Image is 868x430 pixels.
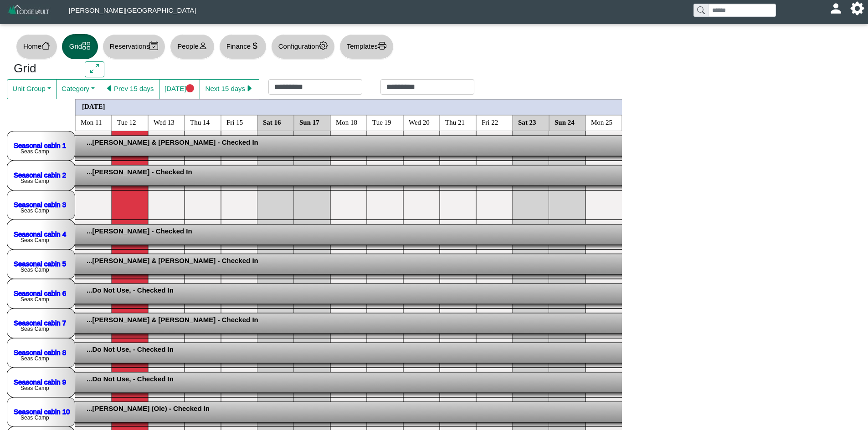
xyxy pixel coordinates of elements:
text: Seas Camp [21,207,49,213]
text: Seas Camp [21,414,49,420]
input: Check in [268,79,362,95]
a: Seasonal cabin 2 [14,171,66,178]
button: Configurationgear [271,34,335,59]
text: Seas Camp [21,177,49,184]
svg: gear fill [854,5,861,12]
img: Z [7,4,51,20]
button: caret left fillPrev 15 days [100,79,159,99]
a: Seasonal cabin 7 [14,319,66,326]
text: Seas Camp [21,266,49,273]
a: Seasonal cabin 6 [14,289,66,297]
a: Seasonal cabin 3 [14,200,66,208]
text: Sun 17 [299,118,319,126]
a: Seasonal cabin 10 [14,407,70,415]
text: Wed 20 [409,118,430,126]
text: Fri 15 [226,118,243,126]
button: Homehouse [16,34,57,59]
button: Peopleperson [170,34,214,59]
text: Mon 11 [81,118,102,126]
svg: caret left fill [105,84,114,93]
text: Seas Camp [21,384,49,391]
text: Seas Camp [21,355,49,361]
text: Thu 14 [190,118,210,126]
button: Unit Group [7,79,56,99]
text: Sat 23 [518,118,536,126]
button: Gridgrid [62,34,98,59]
text: Seas Camp [21,237,49,243]
button: Next 15 dayscaret right fill [200,79,259,99]
input: Check out [380,79,474,95]
a: Seasonal cabin 4 [14,230,66,238]
text: Sun 24 [555,118,575,126]
text: Sat 16 [263,118,281,126]
svg: arrows angle expand [90,64,99,73]
svg: gear [319,41,328,50]
text: Tue 19 [372,118,391,126]
text: Seas Camp [21,296,49,302]
svg: printer [378,41,386,50]
text: Tue 12 [117,118,136,126]
text: Thu 21 [445,118,465,126]
button: Templatesprinter [339,34,394,59]
text: [DATE] [82,102,105,110]
button: Category [56,79,100,99]
a: Seasonal cabin 5 [14,259,66,267]
svg: calendar2 check [149,41,158,50]
text: Seas Camp [21,325,49,332]
svg: grid [82,41,91,50]
button: Reservationscalendar2 check [103,34,165,59]
svg: house [41,41,50,50]
svg: circle fill [186,84,195,93]
button: [DATE]circle fill [159,79,200,99]
svg: person fill [832,5,839,12]
text: Fri 22 [482,118,498,126]
svg: caret right fill [245,84,254,93]
text: Mon 25 [591,118,612,126]
text: Wed 13 [154,118,175,126]
svg: person [199,41,207,50]
a: Seasonal cabin 1 [14,141,66,149]
svg: currency dollar [251,41,259,50]
button: Financecurrency dollar [219,34,267,59]
svg: search [697,6,704,14]
a: Seasonal cabin 9 [14,378,66,385]
text: Mon 18 [336,118,357,126]
h3: Grid [14,61,71,76]
text: Seas Camp [21,148,49,154]
button: arrows angle expand [85,61,104,78]
a: Seasonal cabin 8 [14,348,66,356]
